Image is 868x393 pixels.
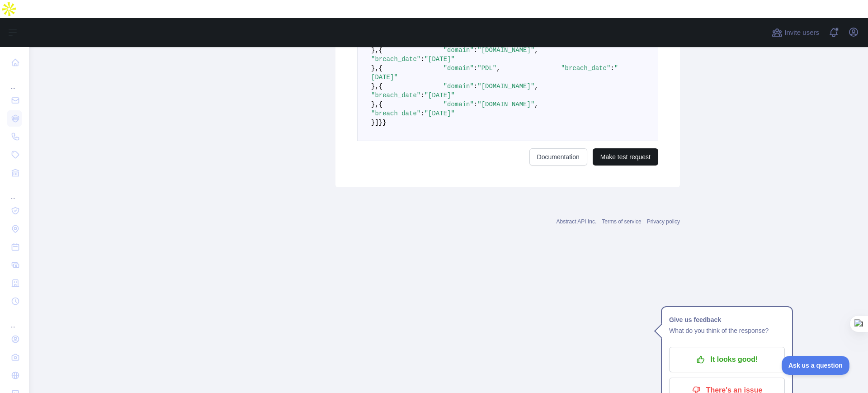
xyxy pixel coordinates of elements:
span: : [420,56,424,63]
div: ... [7,311,22,329]
span: , [496,65,500,72]
span: } [382,119,386,126]
span: , [534,47,538,54]
span: "breach_date" [371,56,420,63]
span: , [534,83,538,90]
span: { [379,101,382,108]
span: "PDL" [477,65,496,72]
span: : [420,92,424,99]
span: : [474,83,477,90]
span: "domain" [443,47,474,54]
button: Make test request [593,148,658,166]
span: : [610,65,614,72]
span: }, [371,101,379,108]
span: "domain" [443,83,474,90]
span: "[DATE]" [425,110,455,117]
span: }, [371,83,379,90]
span: "[DATE]" [425,56,455,63]
span: ] [375,119,378,126]
span: "domain" [443,101,474,108]
iframe: Toggle Customer Support [782,356,850,375]
span: "[DATE]" [425,92,455,99]
span: { [379,47,382,54]
a: Privacy policy [647,218,680,225]
span: { [379,65,382,72]
span: "[DOMAIN_NAME]" [477,101,534,108]
span: : [420,110,424,117]
a: Terms of service [602,218,641,225]
a: Documentation [529,148,587,166]
span: , [534,101,538,108]
a: Abstract API Inc. [557,218,597,225]
div: ... [7,183,22,201]
button: Invite users [770,25,821,40]
span: : [474,101,477,108]
span: "domain" [443,65,474,72]
span: } [379,119,382,126]
span: "breach_date" [561,65,610,72]
span: }, [371,47,379,54]
span: "breach_date" [371,92,420,99]
span: }, [371,65,379,72]
div: ... [7,72,22,90]
span: } [371,119,375,126]
span: "[DOMAIN_NAME]" [477,83,534,90]
span: "breach_date" [371,110,420,117]
span: Invite users [784,28,819,38]
span: : [474,47,477,54]
span: : [474,65,477,72]
span: { [379,83,382,90]
span: "[DOMAIN_NAME]" [477,47,534,54]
